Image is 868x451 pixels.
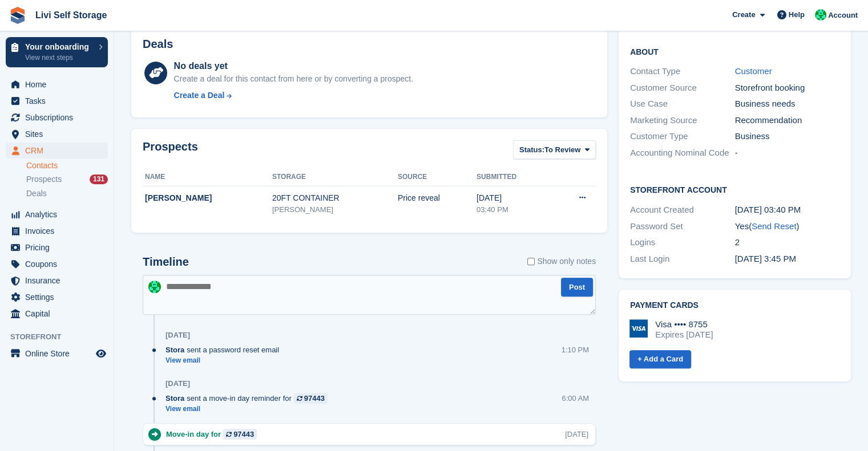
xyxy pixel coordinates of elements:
[272,168,398,186] th: Storage
[165,393,184,404] span: Stora
[630,220,735,233] div: Password Set
[25,126,94,142] span: Sites
[90,174,108,184] div: 131
[31,6,111,25] a: Livi Self Storage
[630,130,735,143] div: Customer Type
[165,393,333,404] div: sent a move-in day reminder for
[629,319,648,338] img: Visa Logo
[561,278,593,296] button: Post
[174,90,413,101] a: Create a Deal
[735,130,840,143] div: Business
[165,344,184,355] span: Stora
[630,301,839,310] h2: Payment cards
[25,76,94,92] span: Home
[735,147,840,160] div: -
[272,192,398,204] div: 20FT CONTAINER
[752,221,796,231] a: Send Reset
[630,253,735,266] div: Last Login
[6,273,108,289] a: menu
[398,168,477,186] th: Source
[145,192,272,204] div: [PERSON_NAME]
[25,289,94,305] span: Settings
[10,331,114,343] span: Storefront
[25,109,94,125] span: Subscriptions
[749,221,799,231] span: ( )
[815,9,826,21] img: Joe Robertson
[735,204,840,217] div: [DATE] 03:40 PM
[148,281,161,293] img: Joe Robertson
[6,109,108,125] a: menu
[174,73,413,85] div: Create a deal for this contact from here or by converting a prospect.
[25,143,94,159] span: CRM
[630,236,735,249] div: Logins
[26,173,108,185] a: Prospects 131
[6,256,108,272] a: menu
[6,143,108,159] a: menu
[9,7,26,24] img: stora-icon-8386f47178a22dfd0bd8f6a31ec36ba5ce8667c1dd55bd0f319d3a0aa187defe.svg
[6,76,108,92] a: menu
[304,393,325,404] div: 97443
[165,344,285,355] div: sent a password reset email
[398,192,477,204] div: Price reveal
[735,114,840,127] div: Recommendation
[6,223,108,239] a: menu
[789,9,805,21] span: Help
[233,429,254,440] div: 97443
[174,90,225,101] div: Create a Deal
[735,82,840,95] div: Storefront booking
[735,97,840,111] div: Business needs
[6,346,108,361] a: menu
[26,188,108,200] a: Deals
[6,306,108,322] a: menu
[544,144,580,156] span: To Review
[143,255,189,269] h2: Timeline
[477,204,551,216] div: 03:40 PM
[165,379,190,388] div: [DATE]
[25,273,94,289] span: Insurance
[294,393,328,404] a: 97443
[630,204,735,217] div: Account Created
[6,37,108,67] a: Your onboarding View next steps
[630,184,839,195] h2: Storefront Account
[630,65,735,78] div: Contact Type
[26,188,47,199] span: Deals
[94,347,108,360] a: Preview store
[630,82,735,95] div: Customer Source
[630,114,735,127] div: Marketing Source
[6,93,108,109] a: menu
[6,126,108,142] a: menu
[477,168,551,186] th: Submitted
[527,255,535,267] input: Show only notes
[166,429,263,440] div: Move-in day for
[25,306,94,322] span: Capital
[165,404,333,414] a: View email
[630,46,839,57] h2: About
[272,204,398,216] div: [PERSON_NAME]
[629,350,691,369] a: + Add a Card
[519,144,544,156] span: Status:
[6,206,108,222] a: menu
[143,38,173,51] h2: Deals
[828,10,858,21] span: Account
[25,93,94,109] span: Tasks
[513,140,596,159] button: Status: To Review
[143,140,198,161] h2: Prospects
[732,9,755,21] span: Create
[25,256,94,272] span: Coupons
[477,192,551,204] div: [DATE]
[26,160,108,171] a: Contacts
[165,356,285,365] a: View email
[562,344,589,355] div: 1:10 PM
[25,206,94,222] span: Analytics
[527,255,596,267] label: Show only notes
[174,59,413,73] div: No deals yet
[25,239,94,255] span: Pricing
[26,174,62,185] span: Prospects
[25,52,93,63] p: View next steps
[735,254,796,263] time: 2025-07-23 14:45:53 UTC
[25,346,94,361] span: Online Store
[735,236,840,249] div: 2
[143,168,272,186] th: Name
[630,147,735,160] div: Accounting Nominal Code
[165,331,190,340] div: [DATE]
